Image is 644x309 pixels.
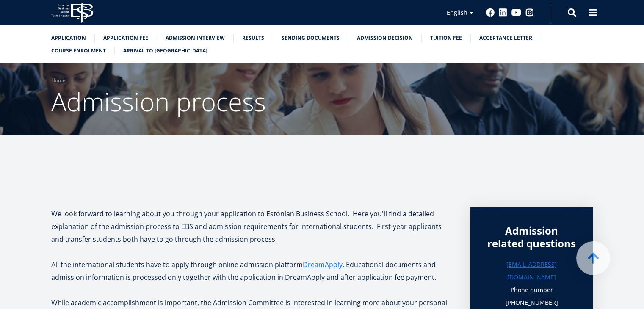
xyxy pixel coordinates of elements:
[51,47,106,55] a: Course enrolment
[51,258,453,284] p: All the international students have to apply through online admission platform . Educational docu...
[487,258,576,284] a: [EMAIL_ADDRESS][DOMAIN_NAME]
[51,34,86,42] a: Application
[479,34,532,42] a: Acceptance letter
[357,34,413,42] a: Admission decision
[51,207,453,246] p: We look forward to learning about you through your application to Estonian Business School. Here ...
[103,34,148,42] a: Application fee
[166,34,225,42] a: Admission interview
[487,284,576,309] p: Phone number [PHONE_NUMBER]
[499,8,507,17] a: Linkedin
[303,258,343,271] a: DreamApply
[487,224,576,250] div: Admission related questions
[511,8,521,17] a: Youtube
[242,34,264,42] a: Results
[486,8,495,17] a: Facebook
[123,47,207,55] a: Arrival to [GEOGRAPHIC_DATA]
[282,34,340,42] a: Sending documents
[51,76,66,85] a: Home
[430,34,462,42] a: Tuition fee
[525,8,534,17] a: Instagram
[51,84,266,119] span: Admission process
